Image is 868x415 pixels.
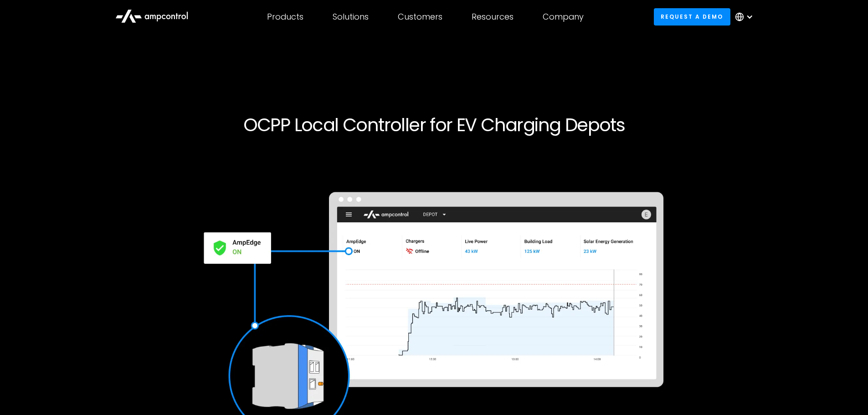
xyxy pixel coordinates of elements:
a: Request a demo [654,8,730,25]
div: Customers [398,12,442,22]
div: Solutions [333,12,369,22]
h1: OCPP Local Controller for EV Charging Depots [157,114,711,136]
div: Products [267,12,303,22]
div: Company [543,12,584,22]
div: Resources [472,12,514,22]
